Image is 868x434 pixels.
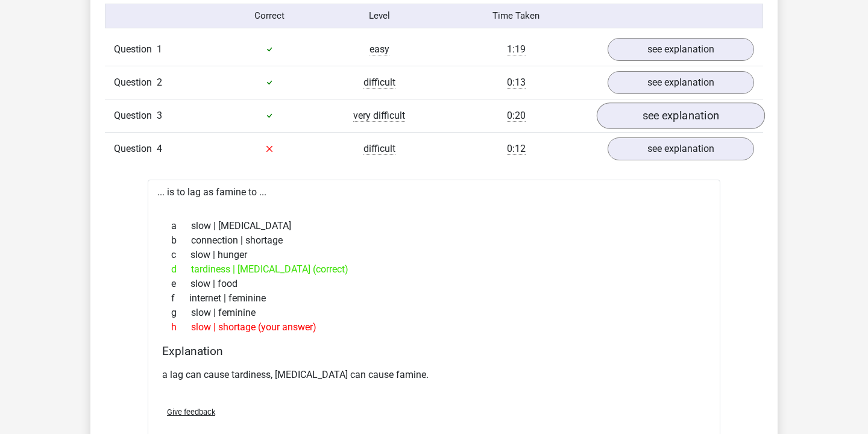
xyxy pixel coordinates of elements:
span: h [171,320,191,335]
span: 3 [157,110,162,121]
div: Time Taken [434,9,599,23]
div: slow | feminine [162,306,706,320]
span: c [171,248,190,262]
a: see explanation [608,137,754,160]
span: a [171,219,191,233]
span: 1:19 [507,43,526,55]
div: slow | hunger [162,248,706,262]
span: very difficult [353,110,405,122]
span: 0:12 [507,143,526,155]
span: 0:13 [507,77,526,89]
span: d [171,262,191,277]
div: slow | shortage (your answer) [162,320,706,335]
div: slow | food [162,277,706,291]
span: Give feedback [167,407,215,417]
span: g [171,306,191,320]
div: Correct [215,9,325,23]
span: Question [114,42,157,57]
div: slow | [MEDICAL_DATA] [162,219,706,233]
div: tardiness | [MEDICAL_DATA] (correct) [162,262,706,277]
a: see explanation [608,38,754,61]
div: internet | feminine [162,291,706,306]
span: Question [114,108,157,123]
span: difficult [363,143,395,155]
span: 0:20 [507,110,526,122]
div: connection | shortage [162,233,706,248]
span: Question [114,75,157,90]
span: b [171,233,191,248]
span: easy [370,43,389,55]
span: f [171,291,189,306]
span: e [171,277,190,291]
a: see explanation [608,71,754,94]
span: 2 [157,77,162,88]
p: a lag can cause tardiness, [MEDICAL_DATA] can cause famine. [162,368,706,382]
a: see explanation [597,102,765,129]
span: Question [114,142,157,156]
span: 4 [157,143,162,154]
span: 1 [157,43,162,55]
div: Level [324,9,434,23]
span: difficult [363,77,395,89]
h4: Explanation [162,344,706,358]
